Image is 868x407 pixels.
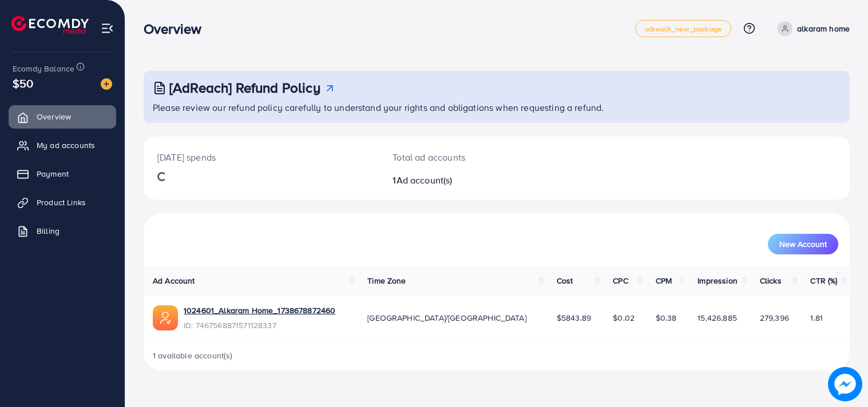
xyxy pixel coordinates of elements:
[184,320,335,331] span: ID: 7467568871571128337
[760,312,789,324] span: 279,396
[773,21,850,36] a: alkaram home
[393,175,542,186] h2: 1
[810,312,823,324] span: 1.81
[9,191,116,214] a: Product Links
[153,305,178,330] img: ic-ads-acc.e4c84228.svg
[645,25,722,33] span: adreach_new_package
[37,197,86,208] span: Product Links
[367,275,406,286] span: Time Zone
[828,367,862,401] img: image
[101,78,112,90] img: image
[11,16,89,34] img: logo
[697,312,737,324] span: 15,426,885
[9,134,116,157] a: My ad accounts
[797,22,850,35] p: alkaram home
[697,275,738,286] span: Impression
[9,220,116,242] a: Billing
[656,275,672,286] span: CPM
[367,312,526,324] span: [GEOGRAPHIC_DATA]/[GEOGRAPHIC_DATA]
[144,21,211,37] h3: Overview
[153,101,843,114] p: Please review our refund policy carefully to understand your rights and obligations when requesti...
[760,275,782,286] span: Clicks
[613,312,635,324] span: $0.02
[101,22,114,35] img: menu
[37,139,95,151] span: My ad accounts
[557,312,591,324] span: $5843.89
[13,75,33,91] span: $50
[393,150,542,164] p: Total ad accounts
[613,275,628,286] span: CPC
[37,225,60,237] span: Billing
[656,312,677,324] span: $0.38
[157,150,365,164] p: [DATE] spends
[13,63,74,74] span: Ecomdy Balance
[9,105,116,128] a: Overview
[779,240,827,248] span: New Account
[153,350,233,361] span: 1 available account(s)
[153,275,195,286] span: Ad Account
[184,305,335,316] a: 1024601_Alkaram Home_1738678872460
[9,162,116,185] a: Payment
[37,111,71,122] span: Overview
[37,168,69,179] span: Payment
[768,234,838,254] button: New Account
[169,79,320,96] h3: [AdReach] Refund Policy
[635,20,731,37] a: adreach_new_package
[397,174,453,186] span: Ad account(s)
[810,275,837,286] span: CTR (%)
[557,275,573,286] span: Cost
